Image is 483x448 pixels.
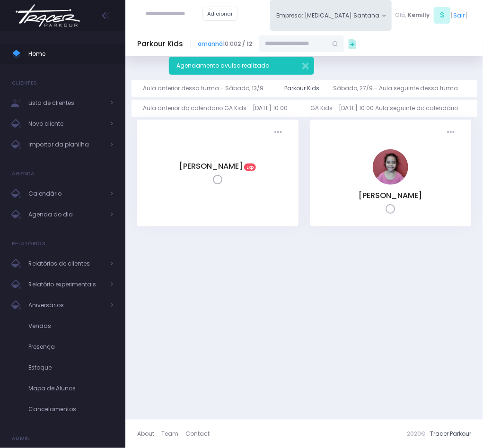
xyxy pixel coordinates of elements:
img: Isabella Palma Reis [373,149,408,185]
h4: Relatórios [12,234,45,253]
span: Kemilly [408,11,430,19]
a: About [137,425,161,442]
a: Tracer Parkour [430,430,471,438]
span: Calendário [28,188,104,200]
span: S [434,7,450,24]
a: Sair [453,11,465,20]
span: Agendamento avulso realizado [176,61,269,69]
div: Parkour Kids [285,84,320,93]
h4: Agenda [12,164,35,183]
a: Aula anterior dessa turma - Sábado, 13/9 [143,80,271,97]
span: Olá, [395,11,406,19]
span: Exp [244,164,256,171]
span: Mapa de Alunos [28,382,114,395]
span: Aniversários [28,299,104,311]
span: Lista de clientes [28,97,104,109]
span: 2020© [407,430,426,438]
h4: Clientes [12,74,37,93]
h5: Parkour Kids [137,40,183,48]
a: Contact [185,425,210,442]
span: Presença [28,341,114,353]
a: Isabella Palma Reis [373,179,408,187]
span: Relatório experimentais [28,278,104,291]
span: Agenda do dia [28,208,104,221]
span: Importar da planilha [28,138,104,151]
h4: Admin [12,429,30,448]
span: Novo cliente [28,118,104,130]
a: Sábado, 27/9 - Aula seguinte dessa turma [334,80,465,97]
a: Team [161,425,185,442]
span: 10:00 [198,40,252,48]
a: Aula anterior do calendário GA Kids - [DATE] 10:00 [143,100,295,117]
a: Adicionar [202,7,237,21]
a: amanhã [198,40,223,48]
strong: 2 / 12 [237,40,252,48]
a: GA Kids - [DATE] 10:00 Aula seguinte do calendário [311,100,465,117]
span: Relatórios de clientes [28,258,104,270]
span: Estoque [28,362,114,374]
a: [PERSON_NAME] [359,190,422,201]
span: Cancelamentos [28,403,114,415]
a: [PERSON_NAME] [179,161,243,172]
span: Vendas [28,320,114,332]
span: Home [28,48,114,60]
div: [ ] [392,6,471,25]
